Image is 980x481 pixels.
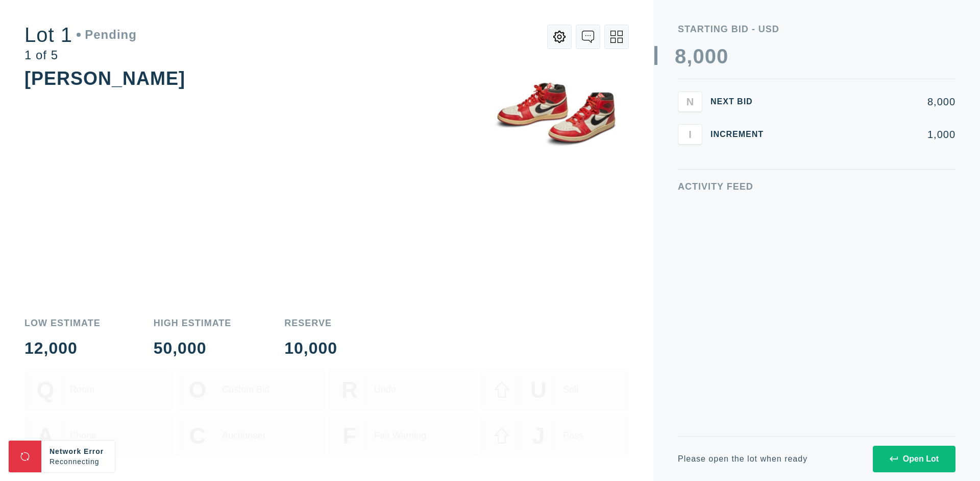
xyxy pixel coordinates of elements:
[284,318,337,328] div: Reserve
[154,318,232,328] div: High Estimate
[705,46,717,66] div: 0
[154,340,232,356] div: 50,000
[24,49,137,61] div: 1 of 5
[675,46,687,66] div: 8
[77,29,137,41] div: Pending
[687,96,694,107] span: N
[873,446,955,472] button: Open Lot
[693,46,704,66] div: 0
[24,25,137,45] div: Lot 1
[780,97,955,107] div: 8,000
[678,182,955,191] div: Activity Feed
[717,46,728,66] div: 0
[24,340,101,356] div: 12,000
[678,124,702,145] button: I
[890,454,939,464] div: Open Lot
[678,455,807,463] div: Please open the lot when ready
[689,128,692,140] span: I
[24,318,101,328] div: Low Estimate
[710,98,772,106] div: Next Bid
[50,446,107,456] div: Network Error
[24,68,185,89] div: [PERSON_NAME]
[710,130,772,139] div: Increment
[284,340,337,356] div: 10,000
[678,25,955,34] div: Starting Bid - USD
[50,456,107,467] div: Reconnecting
[687,46,693,250] div: ,
[678,91,702,112] button: N
[780,129,955,140] div: 1,000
